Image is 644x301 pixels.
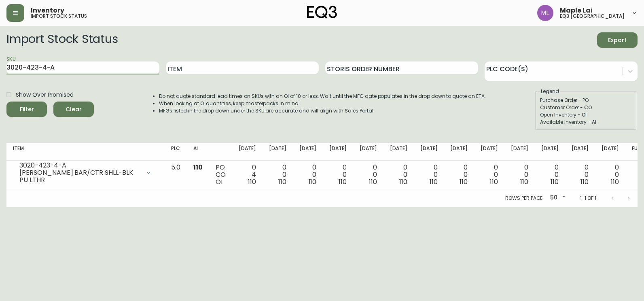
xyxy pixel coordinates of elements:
[535,143,565,161] th: [DATE]
[450,164,468,186] div: 0 0
[193,163,203,172] span: 110
[216,177,222,187] span: OI
[6,32,118,48] h2: Import Stock Status
[474,143,504,161] th: [DATE]
[511,164,528,186] div: 0 0
[460,177,468,187] span: 110
[580,177,589,187] span: 110
[547,191,567,205] div: 50
[490,177,498,187] span: 110
[369,177,377,187] span: 110
[31,7,64,14] span: Inventory
[565,143,595,161] th: [DATE]
[481,164,498,186] div: 0 0
[19,162,140,169] div: 3020-423-4-A
[540,97,632,104] div: Purchase Order - PO
[309,177,317,187] span: 110
[13,164,158,182] div: 3020-423-4-A[PERSON_NAME] BAR/CTR SHLL-BLK PU LTHR
[537,5,553,21] img: 61e28cffcf8cc9f4e300d877dd684943
[602,164,619,186] div: 0 0
[19,169,140,184] div: [PERSON_NAME] BAR/CTR SHLL-BLK PU LTHR
[187,143,209,161] th: AI
[6,143,165,161] th: Item
[323,143,353,161] th: [DATE]
[269,164,286,186] div: 0 0
[159,93,486,100] li: Do not quote standard lead times on SKUs with an OI of 10 or less. Wait until the MFG date popula...
[165,161,187,189] td: 5.0
[307,6,337,19] img: logo
[53,102,94,117] button: Clear
[420,164,438,186] div: 0 0
[31,14,87,19] h5: import stock status
[6,102,47,117] button: Filter
[597,32,638,48] button: Export
[540,88,560,95] legend: Legend
[165,143,187,161] th: PLC
[263,143,293,161] th: [DATE]
[611,177,619,187] span: 110
[504,143,535,161] th: [DATE]
[360,164,377,186] div: 0 0
[551,177,559,187] span: 110
[390,164,407,186] div: 0 0
[216,164,226,186] div: PO CO
[604,35,631,45] span: Export
[595,143,625,161] th: [DATE]
[278,177,286,187] span: 110
[329,164,347,186] div: 0 0
[430,177,438,187] span: 110
[560,7,593,14] span: Maple Lai
[572,164,589,186] div: 0 0
[541,164,559,186] div: 0 0
[520,177,528,187] span: 110
[383,143,414,161] th: [DATE]
[299,164,317,186] div: 0 0
[232,143,263,161] th: [DATE]
[353,143,383,161] th: [DATE]
[540,104,632,111] div: Customer Order - CO
[540,111,632,119] div: Open Inventory - OI
[159,100,486,107] li: When looking at OI quantities, keep masterpacks in mind.
[505,195,544,202] p: Rows per page:
[540,119,632,126] div: Available Inventory - AI
[399,177,407,187] span: 110
[159,107,486,114] li: MFGs listed in the drop down under the SKU are accurate and will align with Sales Portal.
[60,104,87,114] span: Clear
[414,143,444,161] th: [DATE]
[16,91,74,99] span: Show Over Promised
[580,195,596,202] p: 1-1 of 1
[293,143,323,161] th: [DATE]
[444,143,474,161] th: [DATE]
[239,164,256,186] div: 0 4
[339,177,347,187] span: 110
[560,14,625,19] h5: eq3 [GEOGRAPHIC_DATA]
[248,177,256,187] span: 110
